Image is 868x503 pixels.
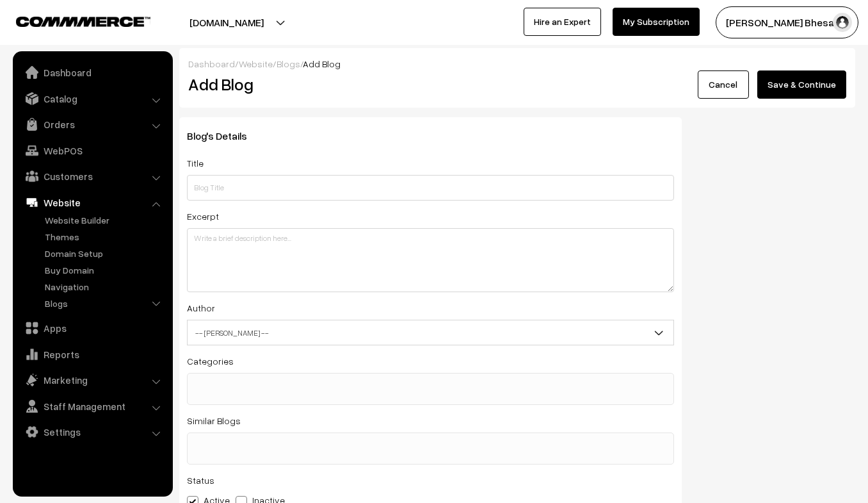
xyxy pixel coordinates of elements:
[757,70,846,99] button: Save & Continue
[188,322,673,344] span: -- Select Author --
[16,191,168,214] a: Website
[16,13,128,28] a: COMMMERCE
[187,474,214,487] label: Status
[188,74,395,94] h2: Add Blog
[42,213,168,227] a: Website Builder
[187,320,674,345] span: -- Select Author --
[42,297,168,310] a: Blogs
[16,343,168,366] a: Reports
[16,61,168,84] a: Dashboard
[42,280,168,293] a: Navigation
[16,87,168,110] a: Catalog
[16,317,168,340] a: Apps
[833,13,852,32] img: user
[42,263,168,277] a: Buy Domain
[187,175,674,201] input: Blog Title
[16,395,168,418] a: Staff Management
[145,6,309,38] button: [DOMAIN_NAME]
[42,230,168,243] a: Themes
[277,58,300,69] a: Blogs
[239,58,273,69] a: Website
[42,247,168,260] a: Domain Setup
[524,8,601,36] a: Hire an Expert
[187,414,241,427] label: Similar Blogs
[187,354,234,368] label: Categories
[698,70,749,99] a: Cancel
[716,6,858,38] button: [PERSON_NAME] Bhesani…
[187,301,215,315] label: Author
[613,8,700,36] a: My Subscription
[16,420,168,443] a: Settings
[188,57,846,70] div: / / /
[16,17,150,26] img: COMMMERCE
[303,58,341,69] span: Add Blog
[188,58,235,69] a: Dashboard
[16,113,168,136] a: Orders
[187,129,262,142] span: Blog's Details
[16,139,168,162] a: WebPOS
[16,165,168,188] a: Customers
[16,368,168,392] a: Marketing
[187,210,219,223] label: Excerpt
[187,156,204,170] label: Title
